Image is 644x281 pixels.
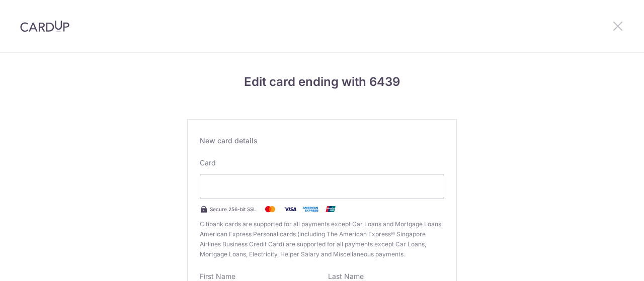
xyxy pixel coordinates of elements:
label: Card [200,158,216,168]
iframe: Secure card payment input frame [208,180,436,193]
img: Visa [280,203,300,215]
div: New card details [200,136,444,146]
h4: Edit card ending with 6439 [187,73,457,91]
img: Mastercard [260,203,280,215]
img: .alt.unionpay [320,203,341,215]
span: Citibank cards are supported for all payments except Car Loans and Mortgage Loans. American Expre... [200,219,444,259]
img: .alt.amex [300,203,320,215]
span: Help [23,7,43,16]
img: CardUp [20,20,69,32]
span: Secure 256-bit SSL [210,205,256,213]
span: Help [89,7,110,16]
